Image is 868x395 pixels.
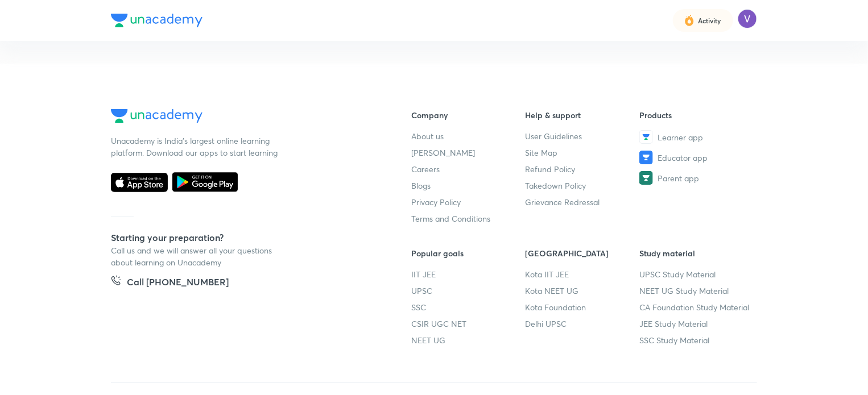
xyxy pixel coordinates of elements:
[411,268,526,280] a: IIT JEE
[411,180,526,192] a: Blogs
[526,318,640,330] a: Delhi UPSC
[526,268,640,280] a: Kota IIT JEE
[639,171,653,185] img: Parent app
[738,9,757,28] img: Vatsal Kanodia
[411,109,526,121] h6: Company
[411,334,526,346] a: NEET UG
[639,247,754,259] h6: Study material
[526,147,640,159] a: Site Map
[639,301,754,313] a: CA Foundation Study Material
[127,275,229,291] h5: Call [PHONE_NUMBER]
[639,130,754,144] a: Learner app
[411,163,440,175] span: Careers
[639,171,754,185] a: Parent app
[639,151,754,164] a: Educator app
[111,231,375,244] h5: Starting your preparation?
[526,196,640,208] a: Grievance Redressal
[639,151,653,164] img: Educator app
[411,285,526,297] a: UPSC
[411,196,526,208] a: Privacy Policy
[526,301,640,313] a: Kota Foundation
[111,109,375,126] a: Company Logo
[526,130,640,142] a: User Guidelines
[111,275,229,291] a: Call [PHONE_NUMBER]
[526,163,640,175] a: Refund Policy
[111,244,282,268] p: Call us and we will answer all your questions about learning on Unacademy
[639,109,754,121] h6: Products
[658,172,699,184] span: Parent app
[639,130,653,144] img: Learner app
[526,109,640,121] h6: Help & support
[684,14,695,27] img: activity
[411,163,526,175] a: Careers
[411,247,526,259] h6: Popular goals
[111,135,282,159] p: Unacademy is India’s largest online learning platform. Download our apps to start learning
[411,318,526,330] a: CSIR UGC NET
[111,14,202,27] img: Company Logo
[526,285,640,297] a: Kota NEET UG
[658,152,708,164] span: Educator app
[658,131,703,143] span: Learner app
[526,180,640,192] a: Takedown Policy
[411,130,526,142] a: About us
[639,268,754,280] a: UPSC Study Material
[111,109,202,123] img: Company Logo
[411,147,526,159] a: [PERSON_NAME]
[639,318,754,330] a: JEE Study Material
[411,213,526,224] a: Terms and Conditions
[411,301,526,313] a: SSC
[526,247,640,259] h6: [GEOGRAPHIC_DATA]
[639,334,754,346] a: SSC Study Material
[639,285,754,297] a: NEET UG Study Material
